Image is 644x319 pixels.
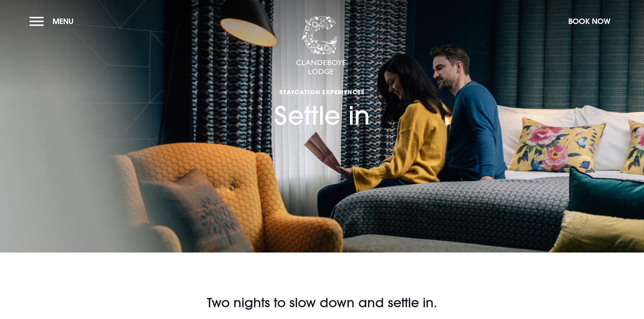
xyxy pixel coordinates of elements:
h2: Two nights to slow down and settle in. [122,295,522,311]
button: Menu [29,12,78,30]
img: Clandeboye Lodge [296,16,346,75]
h1: Settle in [274,48,370,130]
span: Staycation Experiences [274,88,370,96]
span: Menu [53,16,74,26]
button: Book Now [564,12,615,30]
